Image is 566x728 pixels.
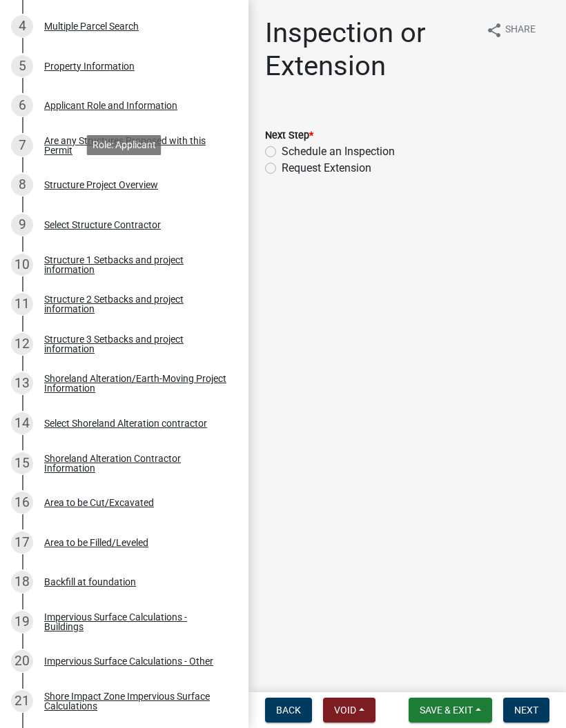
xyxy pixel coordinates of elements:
[44,101,177,110] div: Applicant Role and Information
[44,61,135,71] div: Property Information
[44,498,154,507] div: Area to be Cut/Excavated
[11,214,33,236] div: 9
[11,134,33,156] div: 7
[87,135,162,155] div: Role: Applicant
[44,612,226,631] div: Impervious Surface Calculations - Buildings
[44,374,226,393] div: Shoreland Alteration/Earth-Moving Project Information
[323,698,375,722] button: Void
[11,55,33,77] div: 5
[44,136,226,155] div: Are any Structures Proposed with this Permit
[11,532,33,554] div: 17
[11,174,33,196] div: 8
[44,538,148,547] div: Area to be Filled/Leveled
[505,22,536,39] span: Share
[44,255,226,274] div: Structure 1 Setbacks and project information
[44,691,226,711] div: Shore Impact Zone Impervious Surface Calculations
[11,452,33,474] div: 15
[265,698,312,722] button: Back
[11,293,33,315] div: 11
[475,17,547,43] button: shareShare
[265,17,475,83] h1: Inspection or Extension
[420,705,473,716] span: Save & Exit
[11,15,33,37] div: 4
[11,611,33,633] div: 19
[276,705,301,716] span: Back
[514,705,538,716] span: Next
[11,333,33,355] div: 12
[11,372,33,394] div: 13
[44,418,207,428] div: Select Shoreland Alteration contractor
[11,412,33,434] div: 14
[44,180,158,190] div: Structure Project Overview
[503,698,549,722] button: Next
[11,650,33,672] div: 20
[11,571,33,593] div: 18
[11,492,33,514] div: 16
[44,21,139,31] div: Multiple Parcel Search
[44,334,226,354] div: Structure 3 Setbacks and project information
[44,454,226,473] div: Shoreland Alteration Contractor Information
[11,254,33,276] div: 10
[44,220,161,230] div: Select Structure Contractor
[44,577,136,587] div: Backfill at foundation
[44,294,226,314] div: Structure 2 Setbacks and project information
[409,698,492,722] button: Save & Exit
[282,143,395,160] label: Schedule an Inspection
[265,131,313,141] label: Next Step
[44,656,213,666] div: Impervious Surface Calculations - Other
[334,705,356,716] span: Void
[282,160,371,176] label: Request Extension
[11,690,33,712] div: 21
[486,22,502,39] i: share
[11,94,33,117] div: 6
